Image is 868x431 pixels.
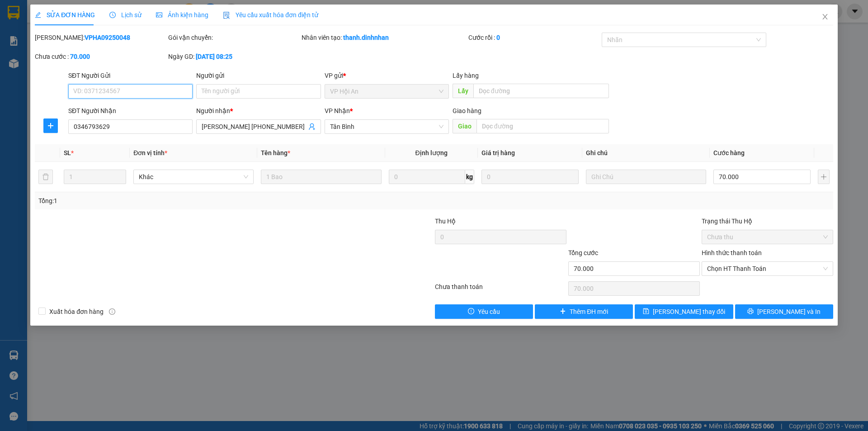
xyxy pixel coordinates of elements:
[481,170,579,184] input: 0
[707,230,828,244] span: Chưa thu
[330,120,443,133] span: Tân Bình
[481,149,515,156] span: Giá trị hàng
[308,123,316,130] span: user-add
[821,13,829,20] span: close
[168,52,300,62] div: Ngày GD:
[812,5,838,30] button: Close
[757,307,821,317] span: [PERSON_NAME] và In
[109,11,142,19] span: Lịch sử
[109,12,116,18] span: clock-circle
[38,170,53,184] button: delete
[735,304,833,319] button: printer[PERSON_NAME] và In
[85,34,130,41] b: VPHA09250048
[434,282,567,298] div: Chưa thanh toán
[325,71,449,81] div: VP gửi
[343,34,389,41] b: thanh.dinhnhan
[68,71,193,81] div: SĐT Người Gửi
[325,107,350,114] span: VP Nhận
[535,304,633,319] button: plusThêm ĐH mới
[453,72,479,79] span: Lấy hàng
[168,33,300,43] div: Gói vận chuyển:
[707,262,828,275] span: Chọn HT Thanh Toán
[435,218,456,225] span: Thu Hộ
[702,216,833,226] div: Trạng thái Thu Hộ
[653,307,725,317] span: [PERSON_NAME] thay đổi
[43,118,58,133] button: plus
[70,53,90,60] b: 70.000
[478,307,500,317] span: Yêu cầu
[635,304,733,319] button: save[PERSON_NAME] thay đổi
[415,149,448,156] span: Định lượng
[586,170,706,184] input: Ghi Chú
[44,122,57,129] span: plus
[570,307,608,317] span: Thêm ĐH mới
[38,196,335,206] div: Tổng: 1
[713,149,745,156] span: Cước hàng
[468,33,600,43] div: Cước rồi :
[46,307,107,317] span: Xuất hóa đơn hàng
[747,308,754,315] span: printer
[435,304,533,319] button: exclamation-circleYêu cầu
[109,308,115,315] span: info-circle
[473,84,609,98] input: Dọc đường
[223,11,318,19] span: Yêu cầu xuất hóa đơn điện tử
[35,33,166,43] div: [PERSON_NAME]:
[196,53,232,60] b: [DATE] 08:25
[453,84,473,98] span: Lấy
[330,85,443,98] span: VP Hội An
[568,249,598,256] span: Tổng cước
[64,149,71,156] span: SL
[35,52,166,62] div: Chưa cước :
[643,308,649,315] span: save
[582,144,710,162] th: Ghi chú
[261,170,381,184] input: VD: Bàn, Ghế
[35,12,41,18] span: edit
[453,107,481,114] span: Giao hàng
[139,170,248,184] span: Khác
[702,249,762,256] label: Hình thức thanh toán
[476,119,609,133] input: Dọc đường
[35,11,95,19] span: SỬA ĐƠN HÀNG
[468,308,474,315] span: exclamation-circle
[560,308,566,315] span: plus
[465,170,474,184] span: kg
[261,149,290,156] span: Tên hàng
[453,119,476,133] span: Giao
[196,71,321,81] div: Người gửi
[496,34,500,41] b: 0
[302,33,467,43] div: Nhân viên tạo:
[223,12,230,19] img: icon
[818,170,830,184] button: plus
[133,149,167,156] span: Đơn vị tính
[68,106,193,116] div: SĐT Người Nhận
[156,12,162,18] span: picture
[196,106,321,116] div: Người nhận
[156,11,208,19] span: Ảnh kiện hàng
